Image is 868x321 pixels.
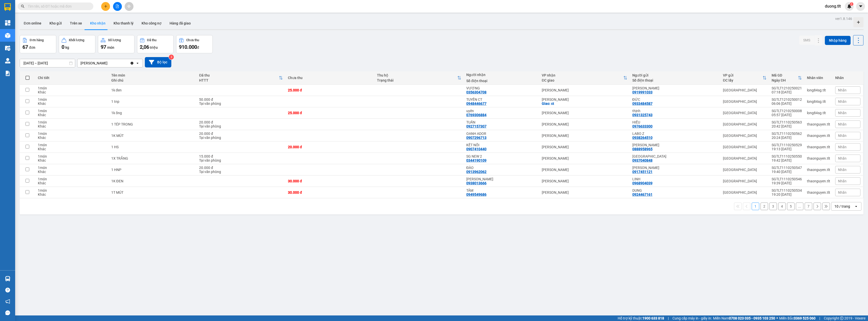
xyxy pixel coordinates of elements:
[288,88,372,92] div: 25.000 đ
[166,17,195,29] button: Hàng đã giao
[632,188,718,192] div: DUNG
[466,154,537,158] div: SG NEW 2
[642,316,664,320] strong: 1900 633 818
[723,73,763,77] div: VP gửi
[723,145,767,149] div: [GEOGRAPHIC_DATA]
[632,143,718,147] div: LÊ PHỤNG
[22,44,28,50] span: 67
[856,2,865,11] button: caret-down
[542,190,627,194] div: [PERSON_NAME]
[147,38,156,42] div: Đã thu
[138,17,166,29] button: Kho công nợ
[111,100,194,104] div: 1 tnp
[111,179,194,183] div: 1K ĐEN
[38,158,106,162] div: Khác
[772,124,802,128] div: 20:42 [DATE]
[38,147,106,151] div: Khác
[542,145,627,149] div: [PERSON_NAME]
[466,177,537,181] div: THANH LÂM
[772,158,802,162] div: 19:42 [DATE]
[807,168,830,172] div: thaonguyen.tlt
[38,97,106,102] div: 1 món
[466,113,486,117] div: 0769306884
[632,170,653,174] div: 0917451121
[772,109,802,113] div: SGTLT1210250008
[59,35,95,53] button: Khối lượng0kg
[127,5,131,8] span: aim
[807,122,830,126] div: thaonguyen.tlt
[466,73,537,77] div: Người nhận
[542,134,627,138] div: [PERSON_NAME]
[101,44,106,50] span: 97
[807,145,830,149] div: thaonguyen.tlt
[86,17,110,29] button: Kho nhận
[176,35,213,53] button: Chưa thu910.000đ
[723,88,767,92] div: [GEOGRAPHIC_DATA]
[838,134,847,138] span: Nhãn
[130,61,134,65] svg: Clear value
[632,177,718,181] div: LINH
[819,315,820,321] span: |
[21,5,24,8] span: search
[466,170,486,174] div: 0913962062
[374,71,464,85] th: Toggle SortBy
[199,102,283,106] div: Tại văn phòng
[466,188,537,192] div: TÂM
[199,73,279,77] div: Đã thu
[838,100,847,104] span: Nhãn
[199,132,283,136] div: 20.000 đ
[38,120,106,124] div: 1 món
[632,120,718,124] div: HIẾU
[38,154,106,158] div: 1 món
[835,16,852,21] div: ver 1.8.146
[632,192,653,196] div: 0924467161
[5,33,10,38] img: warehouse-icon
[38,124,106,128] div: Khác
[838,156,847,160] span: Nhãn
[723,156,767,160] div: [GEOGRAPHIC_DATA]
[199,158,283,162] div: Tại văn phòng
[772,166,802,170] div: SGTLT1110250547
[101,2,110,11] button: plus
[197,71,285,85] th: Toggle SortBy
[632,86,718,90] div: MẠNH QUÂN
[794,316,816,320] strong: 0369 525 060
[466,147,486,151] div: 0907410440
[807,100,830,104] div: long84sg.tlt
[668,315,669,321] span: |
[150,45,158,50] span: triệu
[466,79,537,83] div: Số điện thoại
[723,190,767,194] div: [GEOGRAPHIC_DATA]
[38,143,106,147] div: 1 món
[98,35,134,53] button: Số lượng97món
[807,111,830,115] div: long84sg.tlt
[199,170,283,174] div: Tại văn phòng
[838,88,847,92] span: Nhãn
[776,317,778,319] span: ⚪️
[111,145,194,149] div: 1 HS
[723,100,767,104] div: [GEOGRAPHIC_DATA]
[111,88,194,92] div: 1k đen
[858,4,863,9] span: caret-down
[125,2,133,11] button: aim
[377,78,457,82] div: Trạng thái
[772,102,802,106] div: 06:06 [DATE]
[38,113,106,117] div: Khác
[5,276,10,281] img: warehouse-icon
[169,55,174,60] sup: 3
[632,154,718,158] div: NHẬT MỸ
[838,168,847,172] span: Nhãn
[772,78,798,82] div: Ngày ĐH
[847,4,852,9] img: icon-new-feature
[723,78,763,82] div: ĐC lấy
[821,3,845,9] span: duong.tlt
[288,111,372,115] div: 25.000 đ
[113,2,122,11] button: file-add
[779,315,816,321] span: Miền Bắc
[807,88,830,92] div: long84sg.tlt
[111,73,194,77] div: Tên món
[62,44,64,50] span: 0
[618,315,664,321] span: Hỗ trợ kỹ thuật:
[111,111,194,115] div: 1k ống
[466,86,537,90] div: VƯƠNG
